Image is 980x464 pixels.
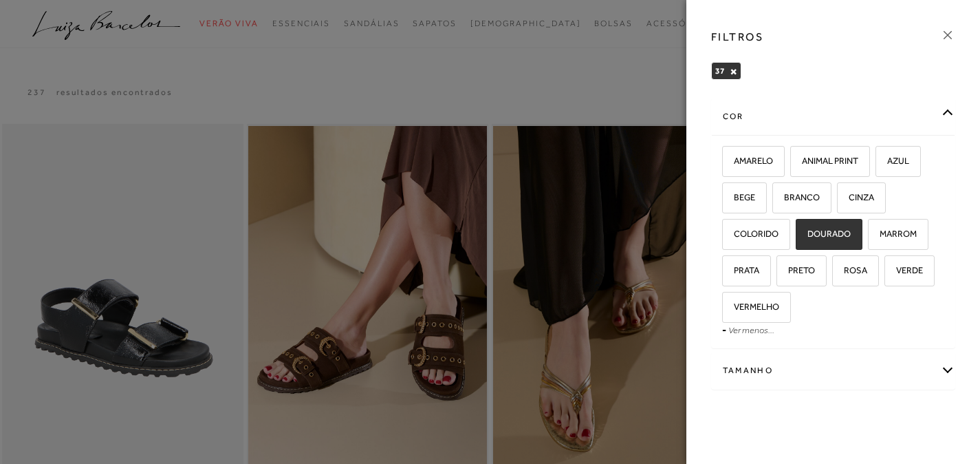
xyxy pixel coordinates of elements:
input: BRANCO [770,193,784,207]
span: VERMELHO [723,302,779,312]
span: ANIMAL PRINT [792,156,858,166]
input: COLORIDO [720,229,734,243]
span: BEGE [723,192,755,202]
input: AZUL [873,156,887,170]
span: PRETO [778,265,815,275]
span: AZUL [877,156,909,166]
span: CINZA [838,192,874,202]
span: 37 [715,66,725,76]
span: VERDE [886,265,923,275]
input: ROSA [830,266,844,280]
input: AMARELO [720,156,734,170]
input: ANIMAL PRINT [788,156,802,170]
input: PRETO [774,266,788,280]
span: - [722,324,726,335]
span: ROSA [834,265,867,275]
input: DOURADO [794,229,807,243]
input: BEGE [720,193,734,207]
input: VERDE [882,266,896,280]
span: DOURADO [797,229,851,239]
button: 37 Close [730,67,737,76]
span: COLORIDO [723,229,778,239]
div: cor [712,98,955,135]
span: BRANCO [774,192,820,202]
span: MARROM [869,229,917,239]
h3: FILTROS [711,29,764,45]
span: AMARELO [723,156,773,166]
input: PRATA [720,266,734,280]
input: MARROM [866,229,880,243]
a: Ver menos... [728,325,774,335]
input: VERMELHO [720,302,734,316]
input: CINZA [835,193,849,207]
div: Tamanho [712,352,955,389]
span: PRATA [723,265,759,275]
